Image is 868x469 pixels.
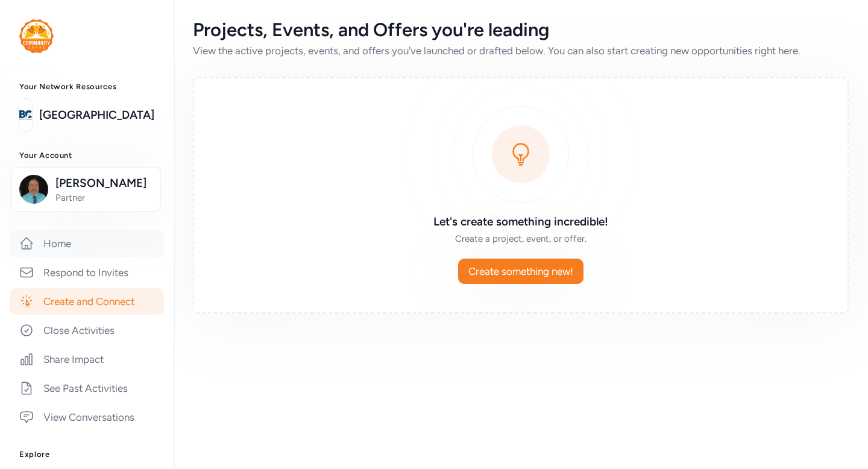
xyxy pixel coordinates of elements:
[193,19,849,41] div: Projects, Events, and Offers you're leading
[347,233,694,245] div: Create a project, event, or offer.
[19,450,154,459] h3: Explore
[19,102,32,128] img: logo
[11,167,161,212] button: [PERSON_NAME]Partner
[10,230,164,257] a: Home
[10,259,164,286] a: Respond to Invites
[10,288,164,315] a: Create and Connect
[10,404,164,430] a: View Conversations
[347,213,694,230] h3: Let's create something incredible!
[10,317,164,344] a: Close Activities
[19,19,54,53] img: logo
[19,82,154,92] h3: Your Network Resources
[55,192,153,204] span: Partner
[10,375,164,401] a: See Past Activities
[458,259,583,284] button: Create something new!
[19,151,154,160] h3: Your Account
[39,107,154,124] a: [GEOGRAPHIC_DATA]
[10,346,164,373] a: Share Impact
[468,264,573,279] span: Create something new!
[193,43,849,58] div: View the active projects, events, and offers you've launched or drafted below. You can also start...
[55,175,153,192] span: [PERSON_NAME]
